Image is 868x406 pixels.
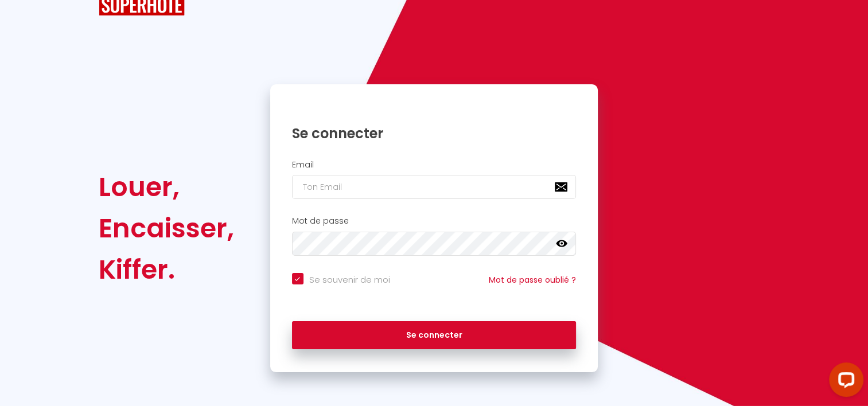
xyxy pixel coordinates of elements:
[292,160,577,170] h2: Email
[99,166,234,208] div: Louer,
[99,249,234,290] div: Kiffer.
[292,124,577,142] h1: Se connecter
[820,358,868,406] iframe: LiveChat chat widget
[489,274,576,286] a: Mot de passe oublié ?
[99,208,234,249] div: Encaisser,
[292,321,577,350] button: Se connecter
[292,216,577,226] h2: Mot de passe
[292,175,577,199] input: Ton Email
